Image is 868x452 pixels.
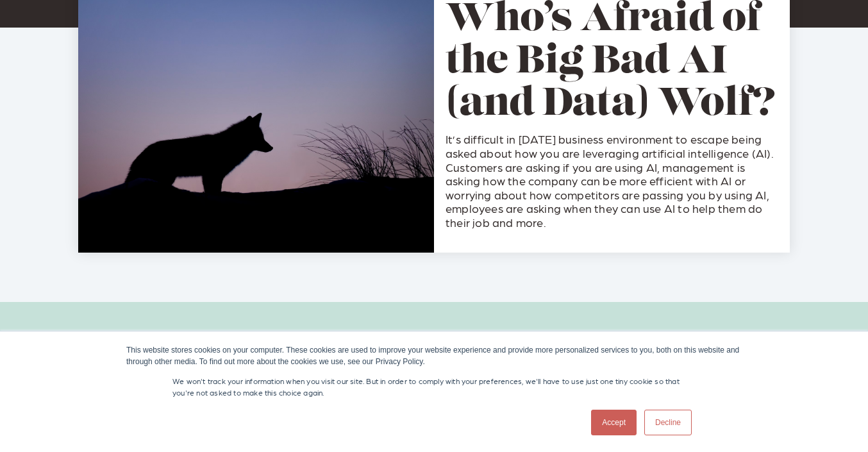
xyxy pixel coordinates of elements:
h3: Learn more about AI and data science with Synaptiq [203,328,665,381]
div: This website stores cookies on your computer. These cookies are used to improve your website expe... [126,344,742,367]
a: Decline [644,410,692,435]
p: We won't track your information when you visit our site. But in order to comply with your prefere... [172,375,696,398]
a: Who’s Afraid of the Big Bad AI (and Data) Wolf? [446,1,775,124]
a: Accept [591,410,637,435]
p: It’s difficult in [DATE] business environment to escape being asked about how you are leveraging ... [446,132,778,229]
